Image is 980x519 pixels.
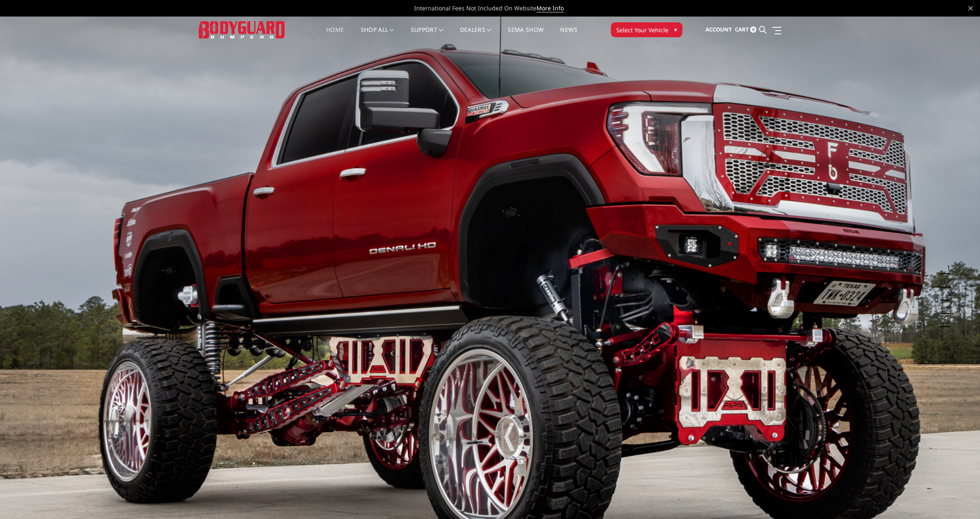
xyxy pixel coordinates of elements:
[460,27,491,43] a: Dealers
[560,27,577,43] a: News
[611,22,682,37] button: Select Your Vehicle
[942,301,950,314] button: 4 of 5
[942,314,950,327] button: 5 of 5
[508,27,544,43] a: SEMA Show
[942,287,950,301] button: 3 of 5
[674,25,677,34] span: ▾
[326,27,344,43] a: Home
[411,27,444,43] a: Support
[706,19,732,41] a: Account
[942,274,950,287] button: 2 of 5
[616,26,668,34] span: Select Your Vehicle
[536,4,564,12] a: More Info
[942,261,950,274] button: 1 of 5
[735,19,756,41] a: Cart 0
[750,26,756,33] span: 0
[706,26,732,33] span: Account
[199,21,286,38] img: BODYGUARD BUMPERS
[735,26,749,33] span: Cart
[361,27,394,43] a: shop all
